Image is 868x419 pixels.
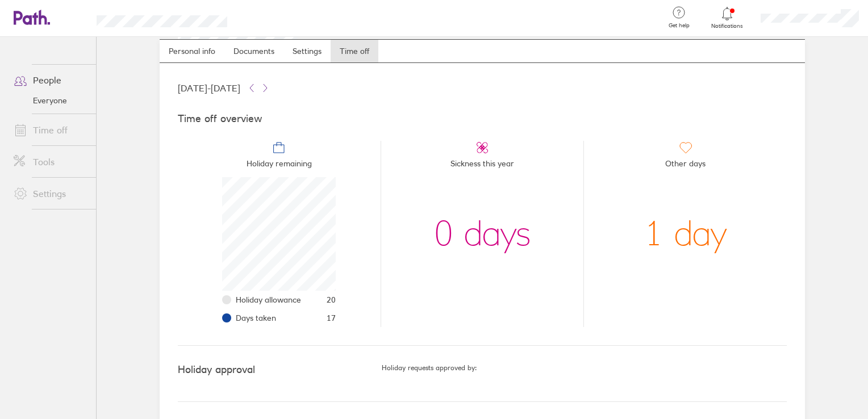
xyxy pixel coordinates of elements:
span: Get help [661,22,698,29]
a: Personal info [160,40,224,62]
span: Other days [665,154,706,177]
a: People [5,69,96,91]
h5: Holiday requests approved by: [382,364,787,372]
a: Notifications [709,6,746,30]
span: Notifications [709,23,746,30]
span: 17 [327,313,336,322]
span: Days taken [236,313,276,322]
a: Time off [5,119,96,141]
a: Documents [224,40,283,62]
div: 1 day [644,177,727,291]
span: 20 [327,295,336,304]
h4: Holiday approval [178,364,382,376]
span: [DATE] - [DATE] [178,83,240,93]
div: 0 days [434,177,531,291]
span: Holiday remaining [247,154,312,177]
a: Settings [5,182,96,205]
span: Sickness this year [450,154,514,177]
span: Holiday allowance [236,295,301,304]
a: Tools [5,150,96,173]
a: Settings [283,40,331,62]
a: Time off [331,40,378,62]
h4: Time off overview [178,113,787,125]
a: Everyone [5,91,96,110]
